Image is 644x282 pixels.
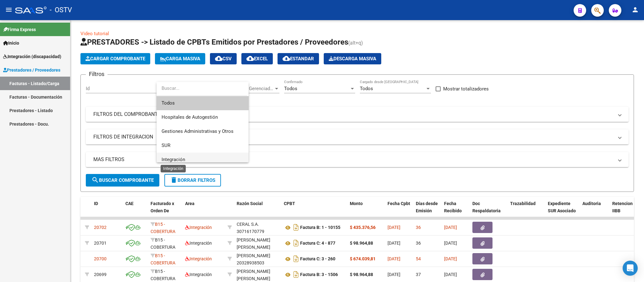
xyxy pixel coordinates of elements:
[157,81,247,95] input: dropdown search
[162,128,234,134] span: Gestiones Administrativas y Otros
[162,96,244,110] span: Todos
[162,114,218,120] span: Hospitales de Autogestión
[162,157,185,162] span: Integración
[623,261,638,276] div: Open Intercom Messenger
[162,143,170,148] span: SUR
